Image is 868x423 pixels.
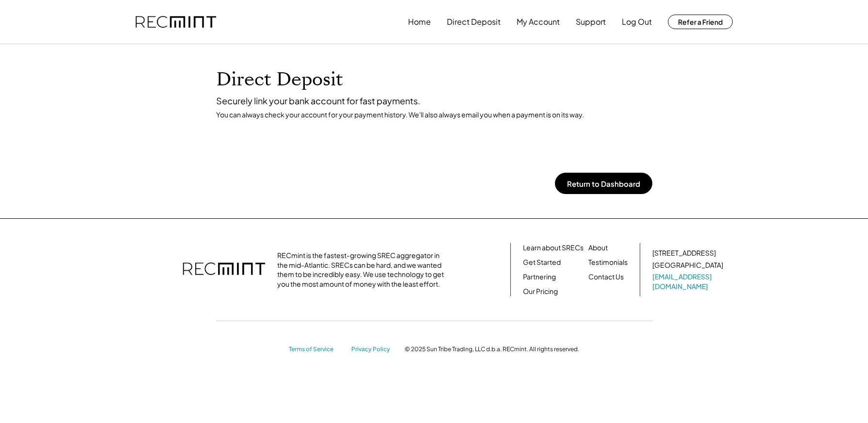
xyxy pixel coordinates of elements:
button: Return to Dashboard [555,173,652,194]
a: [EMAIL_ADDRESS][DOMAIN_NAME] [652,272,725,291]
div: RECmint is the fastest-growing SREC aggregator in the mid-Atlantic. SRECs can be hard, and we wan... [277,251,449,289]
div: [GEOGRAPHIC_DATA] [652,260,723,270]
button: Support [576,12,606,32]
a: Our Pricing [523,287,558,296]
button: My Account [517,12,560,32]
a: Partnering [523,272,556,282]
button: Refer a Friend [668,15,733,29]
div: [STREET_ADDRESS] [652,248,716,258]
div: Securely link your bank account for fast payments. [216,95,652,106]
a: Get Started [523,258,561,267]
a: Contact Us [588,272,624,282]
a: About [588,243,608,253]
button: Log Out [622,12,652,32]
button: Direct Deposit [447,12,501,32]
div: © 2025 Sun Tribe Trading, LLC d.b.a. RECmint. All rights reserved. [405,345,579,353]
a: Privacy Policy [351,345,395,354]
a: Testimonials [588,258,628,267]
h1: Direct Deposit [216,68,652,91]
button: Home [408,12,431,32]
a: Terms of Service [289,345,342,354]
a: Learn about SRECs [523,243,584,253]
img: recmint-logotype%403x.png [136,16,216,28]
div: You can always check your account for your payment history. We'll also always email you when a pa... [216,110,652,119]
img: recmint-logotype%403x.png [183,253,265,287]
